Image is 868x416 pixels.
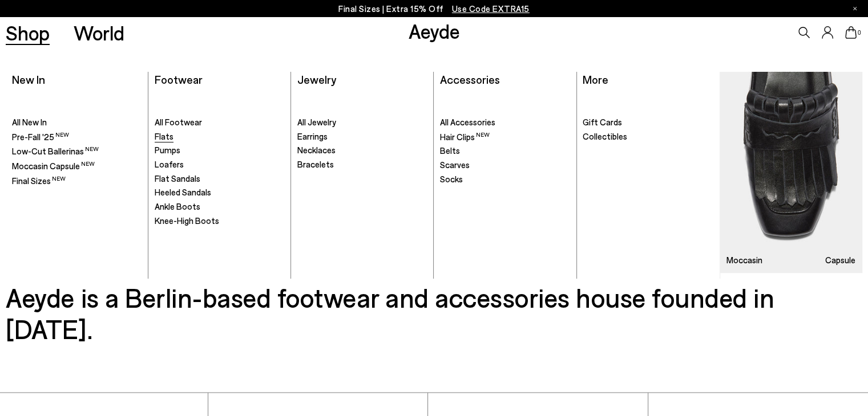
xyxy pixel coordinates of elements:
a: Jewelry [297,72,336,86]
a: Moccasin Capsule [720,72,862,272]
a: Belts [440,145,570,157]
a: Hair Clips [440,131,570,143]
a: Earrings [297,131,427,142]
a: World [74,23,124,43]
span: Moccasin Capsule [12,161,95,171]
span: Necklaces [297,145,336,155]
span: Collectibles [583,131,627,141]
h3: Capsule [825,256,855,264]
span: Flat Sandals [155,173,200,183]
a: All Jewelry [297,117,427,128]
a: New In [12,72,45,86]
span: Gift Cards [583,117,622,127]
a: All Footwear [155,117,285,128]
span: All Footwear [155,117,202,127]
a: Flats [155,131,285,142]
a: Collectibles [583,131,713,142]
span: Loafers [155,159,184,169]
span: Socks [440,174,463,184]
a: Accessories [440,72,500,86]
h3: Aeyde is a Berlin-based footwear and accessories house founded in [DATE]. [6,282,862,344]
a: Ankle Boots [155,201,285,213]
span: Scarves [440,160,470,170]
a: Gift Cards [583,117,713,128]
span: All Accessories [440,117,495,127]
a: All New In [12,117,142,128]
a: Low-Cut Ballerinas [12,145,142,157]
a: Shop [6,23,50,43]
span: Bracelets [297,159,334,169]
a: Heeled Sandals [155,187,285,198]
span: All New In [12,117,47,127]
a: Knee-High Boots [155,215,285,227]
span: Hair Clips [440,132,490,142]
span: Final Sizes [12,176,66,186]
a: More [583,72,608,86]
span: Pumps [155,145,180,155]
a: Flat Sandals [155,173,285,185]
img: Mobile_e6eede4d-78b8-4bd1-ae2a-4197e375e133_900x.jpg [720,72,862,272]
a: Moccasin Capsule [12,160,142,172]
a: Loafers [155,159,285,170]
a: All Accessories [440,117,570,128]
span: Belts [440,145,460,156]
a: Socks [440,174,570,185]
p: Final Sizes | Extra 15% Off [338,2,530,16]
span: Navigate to /collections/ss25-final-sizes [452,3,530,14]
span: Ankle Boots [155,201,200,211]
span: Heeled Sandals [155,187,211,197]
a: Scarves [440,160,570,171]
a: Pumps [155,145,285,156]
a: Aeyde [409,19,460,43]
span: Flats [155,131,173,141]
a: Final Sizes [12,175,142,187]
h3: Moccasin [726,256,762,264]
a: Bracelets [297,159,427,170]
span: Knee-High Boots [155,215,219,226]
span: Low-Cut Ballerinas [12,146,99,156]
a: 0 [845,26,857,39]
a: Footwear [155,72,203,86]
span: Pre-Fall '25 [12,132,69,142]
a: Pre-Fall '25 [12,131,142,143]
a: Necklaces [297,145,427,156]
span: All Jewelry [297,117,336,127]
span: 0 [857,30,862,36]
span: Earrings [297,131,328,141]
